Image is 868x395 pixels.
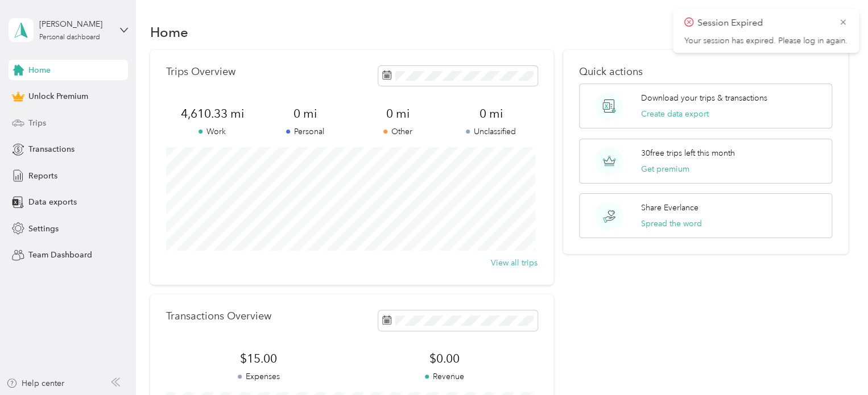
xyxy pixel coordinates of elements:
span: Reports [28,170,57,182]
span: Home [28,64,51,76]
button: Help center [6,377,64,389]
iframe: Everlance-gr Chat Button Frame [804,331,868,395]
p: Revenue [352,371,537,382]
p: Transactions Overview [166,310,271,322]
span: Team Dashboard [28,249,92,261]
span: Data exports [28,196,77,208]
span: $0.00 [352,351,537,367]
div: [PERSON_NAME] [39,18,110,30]
div: Personal dashboard [39,34,100,41]
span: Trips [28,117,46,129]
span: 0 mi [444,106,537,122]
p: Other [352,126,444,138]
p: Trips Overview [166,66,235,78]
span: Unlock Premium [28,90,88,102]
span: Transactions [28,143,75,155]
p: Unclassified [444,126,537,138]
button: Create data export [641,108,709,120]
span: 0 mi [352,106,444,122]
p: Quick actions [579,66,832,78]
p: Download your trips & transactions [641,92,767,104]
p: Share Everlance [641,202,698,214]
p: Expenses [166,371,352,382]
span: Settings [28,223,59,235]
span: 0 mi [259,106,352,122]
button: View all trips [491,257,538,269]
span: $15.00 [166,351,352,367]
button: Spread the word [641,218,702,230]
p: Your session has expired. Please log in again. [684,36,848,46]
button: Get premium [641,163,689,175]
p: Session Expired [697,16,830,30]
h1: Home [150,26,188,38]
p: Personal [259,126,352,138]
span: 4,610.33 mi [166,106,259,122]
p: Work [166,126,259,138]
p: 30 free trips left this month [641,147,735,159]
